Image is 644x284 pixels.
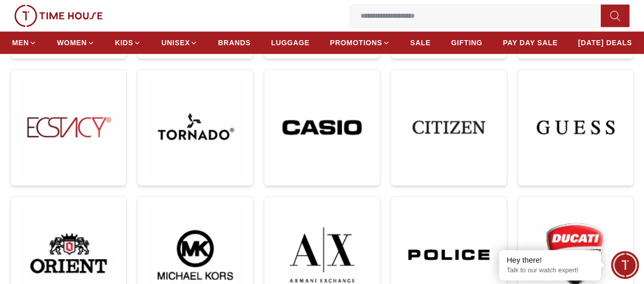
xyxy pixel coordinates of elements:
span: [DATE] DEALS [578,38,632,48]
img: ... [399,78,498,177]
a: PROMOTIONS [330,34,390,52]
span: WOMEN [57,38,87,48]
a: GIFTING [451,34,483,52]
a: [DATE] DEALS [578,34,632,52]
a: WOMEN [57,34,95,52]
span: GIFTING [451,38,483,48]
span: UNISEX [161,38,190,48]
span: PROMOTIONS [330,38,382,48]
a: BRANDS [218,34,250,52]
span: KIDS [115,38,133,48]
img: ... [146,78,245,177]
img: ... [14,5,103,27]
span: LUGGAGE [271,38,310,48]
a: KIDS [115,34,141,52]
a: SALE [410,34,431,52]
span: PAY DAY SALE [502,38,557,48]
a: UNISEX [161,34,198,52]
div: Hey there! [507,255,593,265]
span: BRANDS [218,38,250,48]
a: PAY DAY SALE [502,34,557,52]
img: ... [526,78,625,177]
p: Talk to our watch expert! [507,266,593,275]
a: LUGGAGE [271,34,310,52]
img: ... [19,78,118,177]
img: ... [272,78,372,177]
span: MEN [12,38,29,48]
span: SALE [410,38,431,48]
a: MEN [12,34,37,52]
div: Chat Widget [611,251,639,279]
